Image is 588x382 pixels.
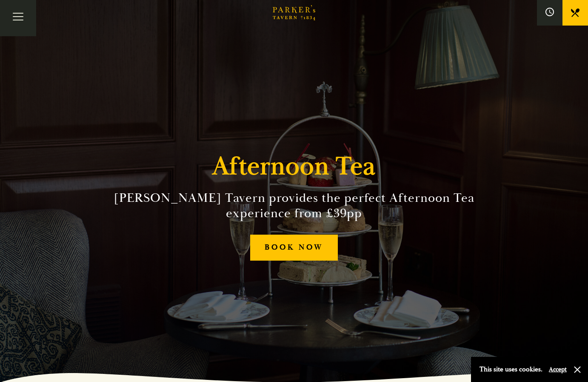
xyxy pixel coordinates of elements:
p: This site uses cookies. [480,363,542,376]
a: BOOK NOW [250,235,338,261]
h1: Afternoon Tea [212,151,376,182]
button: Close and accept [573,365,582,374]
button: Accept [549,365,567,373]
h2: [PERSON_NAME] Tavern provides the perfect Afternoon Tea experience from £39pp [100,190,488,221]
